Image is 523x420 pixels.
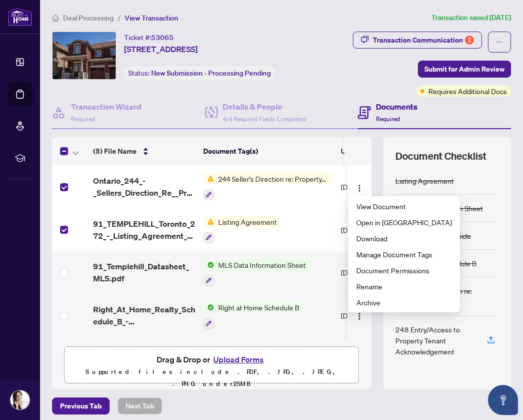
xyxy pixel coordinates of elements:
[203,216,214,227] img: Status Icon
[496,39,503,46] span: ellipsis
[214,173,333,184] span: 244 Seller’s Direction re: Property/Offers
[151,33,174,42] span: 53065
[356,265,452,276] span: Document Permissions
[124,66,275,80] div: Status:
[356,281,452,292] span: Rename
[376,101,417,113] h4: Documents
[223,115,306,123] span: 4/4 Required Fields Completed
[428,86,507,97] span: Requires Additional Docs
[488,385,518,415] button: Open asap
[214,216,281,227] span: Listing Agreement
[424,61,504,77] span: Submit for Admin Review
[337,137,407,165] th: Upload Date
[93,175,195,199] span: Ontario_244_-_Sellers_Direction_Re__Property_Offers_1.pdf
[71,366,353,390] p: Supported files include .PDF, .JPG, .JPEG, .PNG under 25 MB
[431,12,511,24] article: Transaction saved [DATE]
[418,61,511,78] button: Submit for Admin Review
[337,337,407,380] td: [DATE]
[337,208,407,251] td: [DATE]
[199,137,337,165] th: Document Tag(s)
[125,14,178,23] span: View Transaction
[203,259,214,270] img: Status Icon
[203,173,333,200] button: Status Icon244 Seller’s Direction re: Property/Offers
[8,8,32,26] img: logo
[355,312,363,320] img: Logo
[60,398,102,414] span: Previous Tab
[203,302,303,329] button: Status IconRight at Home Schedule B
[124,43,198,55] span: [STREET_ADDRESS]
[351,179,367,195] button: Logo
[93,218,195,242] span: 91_TEMPLEHILL_Toronto_272_-_Listing_Agreement_-_Landlord_Designated_Representation_Agreement.pdf
[395,175,454,186] div: Listing Agreement
[93,303,195,327] span: Right_At_Home_Realty_Schedule_B_-_Agreement_to_Lease_-_Residential_1.pdf
[118,12,121,24] li: /
[63,14,114,23] span: Deal Processing
[52,15,59,22] span: home
[157,353,267,366] span: Drag & Drop or
[353,32,482,49] button: Transaction Communication2
[351,307,367,323] button: Logo
[89,137,199,165] th: (5) File Name
[203,302,214,313] img: Status Icon
[65,347,359,396] span: Drag & Drop orUpload FormsSupported files include .PDF, .JPG, .JPEG, .PNG under25MB
[214,302,303,313] span: Right at Home Schedule B
[395,149,486,163] span: Document Checklist
[203,216,281,243] button: Status IconListing Agreement
[71,101,142,113] h4: Transaction Wizard
[356,233,452,244] span: Download
[356,297,452,308] span: Archive
[124,32,174,43] div: Ticket #:
[93,146,137,157] span: (5) File Name
[151,69,271,78] span: New Submission - Processing Pending
[356,217,452,228] span: Open in [GEOGRAPHIC_DATA]
[223,101,306,113] h4: Details & People
[373,32,474,48] div: Transaction Communication
[118,397,162,414] button: Next Tab
[356,201,452,212] span: View Document
[93,260,195,284] span: 91_Templehill_Datasheet_MLS.pdf
[356,249,452,260] span: Manage Document Tags
[376,115,400,123] span: Required
[71,115,95,123] span: Required
[11,390,30,409] img: Profile Icon
[337,165,407,208] td: [DATE]
[355,184,363,192] img: Logo
[52,397,110,414] button: Previous Tab
[395,324,475,357] div: 248 Entry/Access to Property Tenant Acknowledgement
[53,32,116,79] img: IMG-W12408105_1.jpg
[214,259,310,270] span: MLS Data Information Sheet
[203,259,310,286] button: Status IconMLS Data Information Sheet
[337,294,407,337] td: [DATE]
[341,146,381,157] span: Upload Date
[465,36,474,45] div: 2
[203,173,214,184] img: Status Icon
[337,251,407,294] td: [DATE]
[210,353,267,366] button: Upload Forms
